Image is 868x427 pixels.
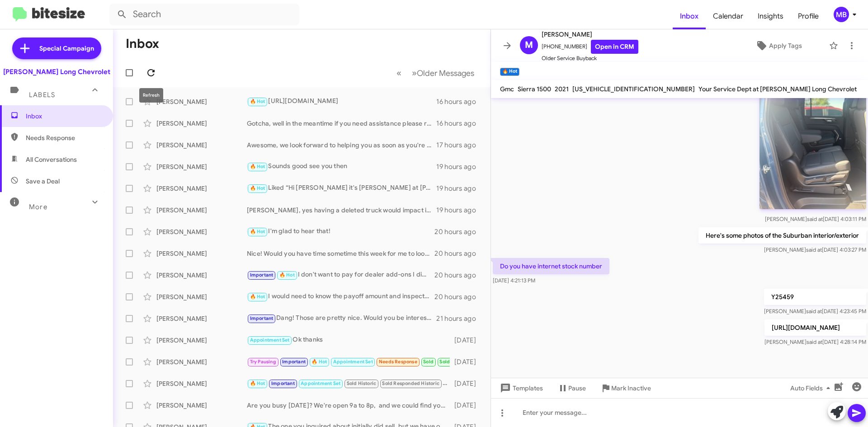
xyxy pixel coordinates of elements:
div: 20 hours ago [434,271,483,280]
span: [DATE] 4:21:13 PM [493,277,535,284]
span: Needs Response [379,359,417,365]
button: Templates [491,380,550,396]
a: Inbox [673,3,706,29]
span: « [396,67,401,79]
p: Do you have internet stock number [493,258,609,274]
span: Important [271,380,295,386]
div: [PERSON_NAME] [156,401,247,410]
a: Insights [750,3,791,29]
div: 16 hours ago [436,119,483,128]
span: said at [807,338,822,345]
span: Sold [423,359,434,365]
button: Next [406,64,480,82]
div: [URL][DOMAIN_NAME] [247,96,436,107]
span: Sierra 1500 [518,85,551,93]
span: Sold Historic [347,380,377,386]
span: Save a Deal [26,177,60,186]
div: [PERSON_NAME], yes having a deleted truck would impact it's value because dealerships cannot sell... [247,206,436,215]
div: [PERSON_NAME] [156,249,247,258]
p: [URL][DOMAIN_NAME] [764,319,866,336]
small: 🔥 Hot [500,68,519,76]
div: [PERSON_NAME] [156,271,247,280]
span: [PERSON_NAME] [DATE] 4:23:45 PM [764,308,866,314]
span: said at [807,216,823,222]
span: [PERSON_NAME] [DATE] 4:03:27 PM [764,246,866,253]
div: 17 hours ago [436,141,483,150]
div: [PERSON_NAME] [156,336,247,345]
a: Calendar [706,3,750,29]
div: [PERSON_NAME] [156,119,247,128]
div: [DATE] [450,336,483,345]
div: Liked “Hi [PERSON_NAME] it's [PERSON_NAME] at [PERSON_NAME] Long Chevrolet. Can I get you any mor... [247,183,436,193]
div: 20 hours ago [434,249,483,258]
div: 19 hours ago [436,162,483,171]
div: 19 hours ago [436,184,483,193]
button: Auto Fields [783,380,841,396]
div: Nice! Would you have time sometime this week for me to look over your wife's Buick and potentiall... [247,249,434,258]
span: Templates [498,380,543,396]
span: Your Service Dept at [PERSON_NAME] Long Chevrolet [698,85,857,93]
div: [PERSON_NAME] [156,314,247,323]
div: [DATE] [450,401,483,410]
div: [DATE] [450,379,483,388]
div: 21 hours ago [436,314,483,323]
span: M [525,38,533,52]
button: Pause [550,380,593,396]
a: Special Campaign [12,38,101,59]
span: [US_VEHICLE_IDENTIFICATION_NUMBER] [572,85,695,93]
div: [PERSON_NAME] [156,379,247,388]
span: [PHONE_NUMBER] [542,40,638,54]
span: [PERSON_NAME] [DATE] 4:03:11 PM [765,216,866,222]
div: [PERSON_NAME] [156,162,247,171]
button: Mark Inactive [593,380,658,396]
span: Sold Verified [439,359,469,365]
div: I don't want to pay for dealer add-ons I didn’t request. Please remove the Rocky Mountain package... [247,270,434,280]
div: [PERSON_NAME] [156,184,247,193]
div: Yes [247,357,450,367]
div: [PERSON_NAME] [156,97,247,106]
a: Profile [791,3,826,29]
span: 🔥 Hot [250,185,265,191]
div: 16 hours ago [436,97,483,106]
span: Appointment Set [250,337,290,343]
span: 🔥 Hot [250,164,265,169]
div: [DATE] [450,357,483,366]
span: [PERSON_NAME] [DATE] 4:28:14 PM [764,338,866,345]
span: [PERSON_NAME] [542,29,638,40]
span: Needs Response [26,133,103,142]
img: MEb4669e295af2816902289bd5f0c71be2 [759,67,866,209]
a: Open in CRM [591,40,638,54]
span: Labels [29,91,55,99]
div: I'm glad to hear that! [247,226,434,237]
span: 2021 [555,85,569,93]
span: Sold Responded Historic [382,380,439,386]
button: Previous [391,64,407,82]
span: 🔥 Hot [250,99,265,104]
div: 19 hours ago [436,206,483,215]
div: Awesome, we look forward to helping you as soon as you're ready to move forward! [247,141,436,150]
span: All Conversations [26,155,77,164]
div: Dang! Those are pretty nice. Would you be interested in trading or selling? [247,313,436,324]
span: Older Messages [417,68,474,78]
span: said at [806,308,822,314]
span: Pause [568,380,586,396]
div: 20 hours ago [434,292,483,301]
div: Gotcha, well in the meantime if you need assistance please reach out. [247,119,436,128]
p: Y25459 [764,289,866,305]
span: Mark Inactive [611,380,651,396]
div: MB [834,7,849,22]
span: Auto Fields [790,380,834,396]
div: Sounds good see you then [247,161,436,172]
span: 🔥 Hot [279,272,295,278]
div: [PERSON_NAME] Long Chevrolet [3,67,110,76]
div: Ok thanks [247,335,450,345]
div: Are you busy [DATE]? We're open 9a to 8p, and we could find you a small SUV in that price range f... [247,401,450,410]
div: Refresh [139,88,163,103]
span: Important [250,272,274,278]
span: Gmc [500,85,514,93]
span: Appointment Set [333,359,373,365]
span: Try Pausing [250,359,276,365]
div: I would need to know the payoff amount and inspect your vehicle to see the condition. If it is so... [247,291,434,302]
